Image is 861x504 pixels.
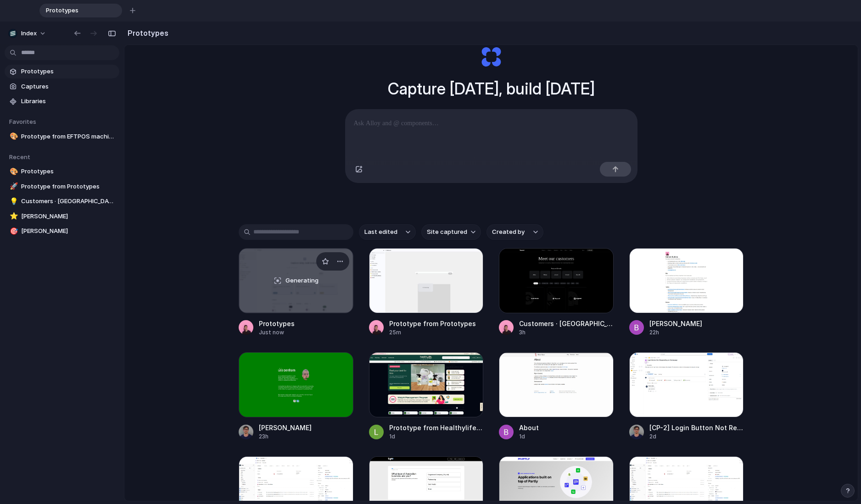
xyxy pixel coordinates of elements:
a: ⭐[PERSON_NAME] [5,210,119,223]
a: 🎨Prototype from EFTPOS machines | eCommerce | free quote | Tyro [5,130,119,144]
button: Site captured [421,224,481,240]
div: [PERSON_NAME] [259,423,312,432]
span: Prototypes [21,167,116,176]
div: Prototype from Prototypes [389,319,476,328]
a: AboutAbout1d [499,352,614,441]
div: 🚀 [10,181,16,192]
a: 🎨Prototypes [5,165,119,178]
div: Prototype from Healthylife & Healthylife Pharmacy (Formerly Superpharmacy) [389,423,484,432]
span: Favorites [9,118,36,125]
span: Index [21,29,37,38]
div: 1d [389,432,484,441]
span: Customers · [GEOGRAPHIC_DATA] [21,197,116,206]
div: 25m [389,328,476,337]
button: Last edited [359,224,416,240]
span: Last edited [364,227,397,237]
button: 🎨 [8,167,17,176]
div: [PERSON_NAME] [649,319,702,328]
a: Simon Kubica[PERSON_NAME]22h [629,248,744,337]
div: 2d [649,432,744,441]
div: 22h [649,328,702,337]
a: Libraries [5,94,119,108]
div: [CP-2] Login Button Not Responding on Homepage - Jira [649,423,744,432]
span: Prototypes [42,6,107,15]
button: 🚀 [8,182,17,191]
button: Index [5,26,51,41]
div: About [519,423,539,432]
div: Customers · [GEOGRAPHIC_DATA] [519,319,614,328]
span: Prototype from EFTPOS machines | eCommerce | free quote | Tyro [21,132,116,141]
span: Created by [492,227,525,237]
div: 1d [519,432,539,441]
span: Recent [9,153,30,161]
a: Customers · ResendCustomers · [GEOGRAPHIC_DATA]3h [499,248,614,337]
a: Prototype from Healthylife & Healthylife Pharmacy (Formerly Superpharmacy)Prototype from Healthyl... [369,352,484,441]
div: Prototypes [259,319,295,328]
a: Leo Denham[PERSON_NAME]23h [239,352,353,441]
h2: Prototypes [124,28,168,39]
button: ⭐ [8,212,17,221]
a: [CP-2] Login Button Not Responding on Homepage - Jira[CP-2] Login Button Not Responding on Homepa... [629,352,744,441]
div: 🎯 [10,226,16,237]
a: 🎯[PERSON_NAME] [5,224,119,238]
h1: Capture [DATE], build [DATE] [388,77,595,101]
a: Prototype from PrototypesPrototype from Prototypes25m [369,248,484,337]
div: 🎨 [10,131,16,142]
a: Prototypes [5,65,119,78]
div: ⭐ [10,211,16,222]
button: 🎯 [8,227,17,236]
div: 3h [519,328,614,337]
span: Prototype from Prototypes [21,182,116,191]
button: Created by [486,224,543,240]
span: [PERSON_NAME] [21,212,116,221]
button: 💡 [8,197,17,206]
div: 23h [259,432,312,441]
span: Site captured [427,227,467,237]
a: PrototypesGeneratingPrototypesJust now [239,248,353,337]
span: Generating [285,276,319,285]
a: 🚀Prototype from Prototypes [5,180,119,194]
div: Just now [259,328,295,337]
div: Prototypes [39,4,122,17]
a: Captures [5,80,119,94]
div: 🎨 [10,166,16,177]
div: 💡 [10,196,16,207]
a: 💡Customers · [GEOGRAPHIC_DATA] [5,194,119,208]
span: Captures [21,82,116,91]
button: 🎨 [8,132,17,141]
span: Prototypes [21,67,116,76]
span: [PERSON_NAME] [21,227,116,236]
span: Libraries [21,97,116,106]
